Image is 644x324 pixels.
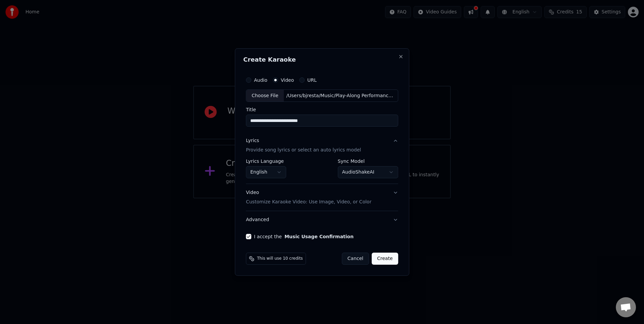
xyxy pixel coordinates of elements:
[257,256,303,261] span: This will use 10 credits
[246,159,286,164] label: Lyrics Language
[246,159,398,184] div: LyricsProvide song lyrics or select an auto lyrics model
[281,78,294,82] label: Video
[246,147,361,154] p: Provide song lyrics or select an auto lyrics model
[243,57,401,63] h2: Create Karaoke
[246,138,259,144] div: Lyrics
[342,253,369,265] button: Cancel
[254,234,354,239] label: I accept the
[254,78,267,82] label: Audio
[284,92,398,99] div: /Users/bjresta/Music/Play-Along Performance Videos/You Are Everything ([PERSON_NAME]).mp4
[372,253,398,265] button: Create
[307,78,317,82] label: URL
[284,234,354,239] button: I accept the
[246,199,371,205] p: Customize Karaoke Video: Use Image, Video, or Color
[246,108,398,112] label: Title
[246,190,371,206] div: Video
[246,184,398,211] button: VideoCustomize Karaoke Video: Use Image, Video, or Color
[246,90,284,102] div: Choose File
[338,159,398,164] label: Sync Model
[246,211,398,229] button: Advanced
[246,132,398,159] button: LyricsProvide song lyrics or select an auto lyrics model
